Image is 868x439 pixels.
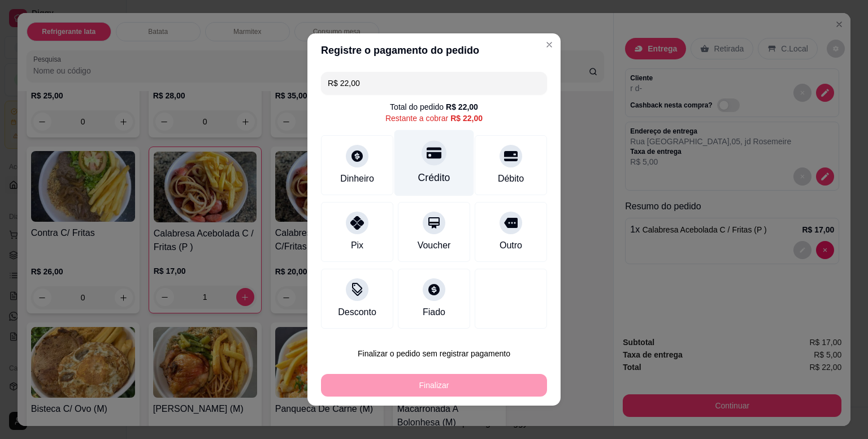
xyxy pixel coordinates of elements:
[328,72,540,94] input: Ex.: hambúrguer de cordeiro
[338,305,376,319] div: Desconto
[340,172,374,186] div: Dinheiro
[307,33,561,67] header: Registre o pagamento do pedido
[385,113,483,124] div: Restante a cobrar
[351,239,363,252] div: Pix
[540,36,558,54] button: Close
[418,239,451,252] div: Voucher
[498,172,524,186] div: Débito
[390,101,478,113] div: Total do pedido
[446,101,478,113] div: R$ 22,00
[418,170,450,185] div: Crédito
[321,342,547,365] button: Finalizar o pedido sem registrar pagamento
[500,239,522,252] div: Outro
[423,305,445,319] div: Fiado
[450,113,483,124] div: R$ 22,00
